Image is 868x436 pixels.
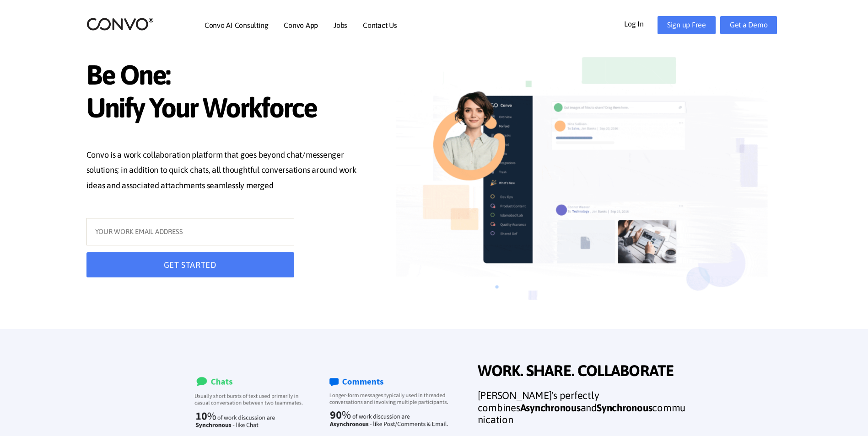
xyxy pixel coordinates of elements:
[334,21,347,29] a: Jobs
[478,389,688,432] h3: [PERSON_NAME]'s perfectly combines and communication
[363,21,397,29] a: Contact Us
[86,218,294,245] input: YOUR WORK EMAIL ADDRESS
[86,58,368,94] span: Be One:
[284,21,318,29] a: Convo App
[478,362,688,383] span: WORK. SHARE. COLLABORATE
[396,41,768,329] img: image_not_found
[86,17,154,31] img: logo_2.png
[86,147,368,196] p: Convo is a work collaboration platform that goes beyond chat/messenger solutions; in addition to ...
[658,16,716,34] a: Sign up Free
[520,402,581,414] strong: Asynchronous
[720,16,777,34] a: Get a Demo
[86,252,294,277] button: GET STARTED
[624,16,658,31] a: Log In
[597,402,652,414] strong: Synchronous
[205,21,268,29] a: Convo AI Consulting
[86,91,368,127] span: Unify Your Workforce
